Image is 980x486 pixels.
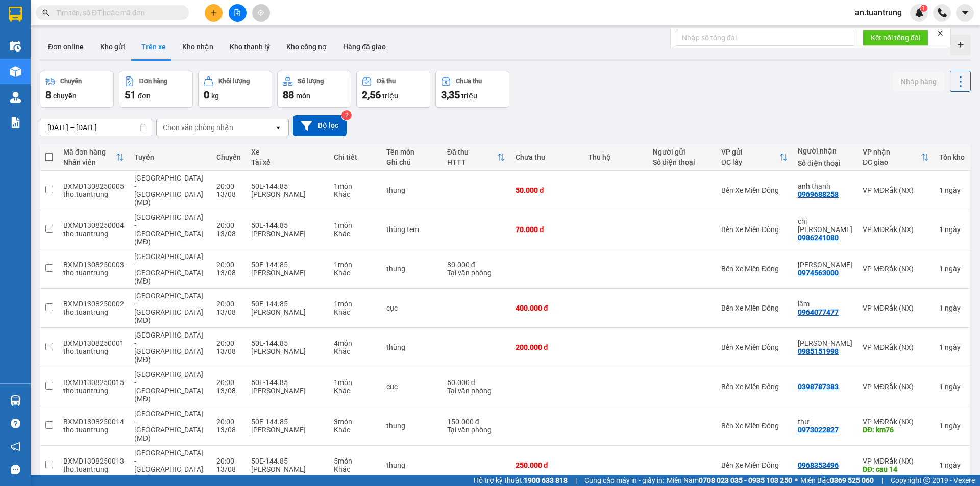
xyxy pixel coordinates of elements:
div: tho.tuantrung [63,465,124,473]
div: ĐC lấy [721,158,779,166]
div: 20:00 [216,457,241,465]
div: lâm [798,300,852,308]
div: 13/08 [216,387,241,395]
div: Tồn kho [939,153,965,161]
div: Bến Xe Miền Đông [721,343,788,351]
div: 250.000 đ [516,461,578,469]
div: Tạo kho hàng mới [950,35,971,55]
div: Chưa thu [456,78,482,85]
div: Đơn hàng [139,78,167,85]
img: warehouse-icon [10,92,21,103]
div: 0985151998 [798,347,839,355]
img: warehouse-icon [10,395,21,406]
input: Select a date range. [40,119,152,136]
div: VP MĐRắk (NX) [863,304,929,312]
div: VP MĐRắk (NX) [863,418,929,426]
span: [GEOGRAPHIC_DATA] - [GEOGRAPHIC_DATA] (MĐ) [134,213,203,246]
img: solution-icon [10,117,21,128]
div: Tên món [386,148,437,156]
div: VP MĐRắk (NX) [863,382,929,391]
button: Kho nhận [174,35,222,59]
div: 1 món [334,261,376,269]
div: Đã thu [377,78,396,85]
div: 20:00 [216,418,241,426]
div: 1 món [334,182,376,190]
div: tho.tuantrung [63,229,124,238]
span: triệu [461,92,477,100]
strong: 0708 023 035 - 0935 103 250 [699,476,792,484]
div: 1 [939,225,965,234]
div: VP gửi [721,148,779,156]
span: copyright [923,477,930,484]
div: [PERSON_NAME] [251,308,324,316]
span: ngày [945,343,961,351]
button: Nhập hàng [893,72,945,91]
div: Tài xế [251,158,324,166]
div: 0398787383 [798,382,839,391]
div: Chuyến [216,153,241,161]
div: 13/08 [216,229,241,238]
div: 20:00 [216,182,241,190]
sup: 1 [920,5,927,12]
button: Kho thanh lý [222,35,278,59]
span: ngày [945,461,961,469]
img: logo-vxr [9,7,22,22]
span: ngày [945,422,961,430]
button: Số lượng88món [277,71,351,108]
span: [GEOGRAPHIC_DATA] - [GEOGRAPHIC_DATA] (MĐ) [134,252,203,285]
div: BXMD1308250005 [63,182,124,190]
div: Người nhận [798,147,852,155]
div: 20:00 [216,378,241,387]
div: Mỹ Hà [798,261,852,269]
div: cục [386,304,437,312]
button: Đơn online [40,35,92,59]
div: BXMD1308250001 [63,339,124,347]
div: Khối lượng [218,78,250,85]
span: message [11,465,20,474]
div: Tại văn phòng [447,387,505,395]
div: [PERSON_NAME] [251,190,324,198]
span: triệu [382,92,398,100]
div: 3 món [334,418,376,426]
div: Đã thu [447,148,497,156]
span: [GEOGRAPHIC_DATA] - [GEOGRAPHIC_DATA] (MĐ) [134,449,203,481]
div: 1 [939,382,965,391]
div: 50E-144.85 [251,300,324,308]
button: Khối lượng0kg [198,71,272,108]
div: 13/08 [216,347,241,355]
div: thùng [386,343,437,351]
input: Tìm tên, số ĐT hoặc mã đơn [56,7,177,18]
div: Số điện thoại [653,158,711,166]
span: ngày [945,265,961,273]
div: Khác [334,387,376,395]
div: thung [386,186,437,194]
div: 400.000 đ [516,304,578,312]
button: Kết nối tổng đài [863,30,928,46]
div: thung [386,461,437,469]
button: Hàng đã giao [335,35,394,59]
div: 50E-144.85 [251,221,324,229]
span: plus [210,9,217,16]
div: VP MĐRắk (NX) [863,265,929,273]
div: 0986241080 [798,234,839,242]
input: Nhập số tổng đài [676,30,854,46]
div: Chưa thu [516,153,578,161]
div: 20:00 [216,221,241,229]
button: Kho gửi [92,35,133,59]
button: Đã thu2,56 triệu [356,71,430,108]
span: search [42,9,50,16]
div: Bến Xe Miền Đông [721,422,788,430]
button: Bộ lọc [293,115,347,136]
div: minh hiếu [798,339,852,347]
span: 88 [283,89,294,101]
span: an.tuantrung [847,6,910,19]
div: tho.tuantrung [63,190,124,198]
img: warehouse-icon [10,41,21,52]
div: Bến Xe Miền Đông [721,265,788,273]
span: kg [211,92,219,100]
div: BXMD1308250003 [63,261,124,269]
div: 1 món [334,378,376,387]
svg: open [274,123,282,132]
div: VP MĐRắk (NX) [863,186,929,194]
div: Bến Xe Miền Đông [721,304,788,312]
